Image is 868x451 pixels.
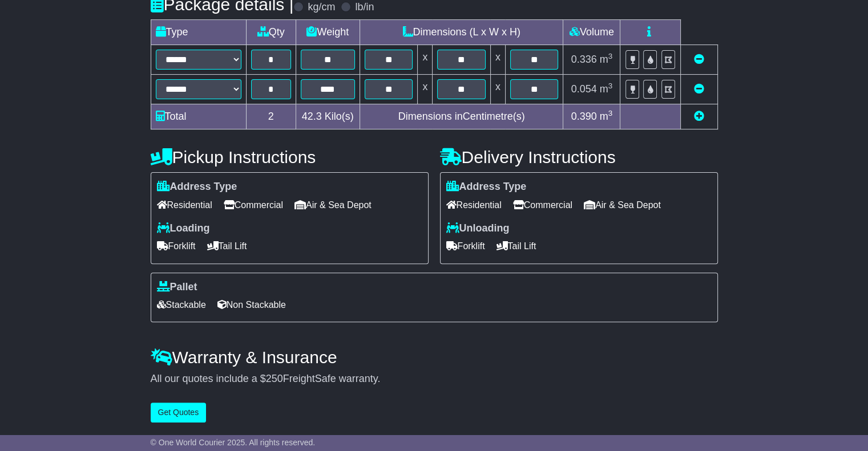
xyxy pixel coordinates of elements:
sup: 3 [608,82,613,90]
label: Pallet [157,281,197,294]
span: Commercial [513,196,572,214]
sup: 3 [608,52,613,60]
span: Stackable [157,296,206,314]
span: 0.336 [571,54,597,65]
label: Address Type [446,181,527,193]
h4: Pickup Instructions [151,148,429,166]
label: Loading [157,222,210,235]
label: Unloading [446,222,510,235]
span: Residential [446,196,502,214]
td: 2 [246,104,296,129]
span: m [600,83,613,95]
td: Kilo(s) [296,104,360,129]
span: 250 [266,373,283,384]
td: Total [151,104,246,129]
span: Air & Sea Depot [584,196,661,214]
span: 0.054 [571,83,597,95]
td: Dimensions (L x W x H) [360,20,563,45]
a: Add new item [694,111,704,122]
h4: Delivery Instructions [440,148,718,166]
span: Tail Lift [207,237,247,255]
div: All our quotes include a $ FreightSafe warranty. [151,373,718,385]
span: Non Stackable [217,296,286,314]
span: Forklift [446,237,485,255]
td: Volume [563,20,620,45]
button: Get Quotes [151,403,207,422]
td: x [418,45,433,75]
td: Qty [246,20,296,45]
span: Commercial [224,196,283,214]
td: Dimensions in Centimetre(s) [360,104,563,129]
td: x [490,45,505,75]
span: Residential [157,196,212,214]
td: Type [151,20,246,45]
label: lb/in [355,1,374,14]
label: Address Type [157,181,237,193]
td: x [490,75,505,104]
h4: Warranty & Insurance [151,348,718,367]
a: Remove this item [694,54,704,65]
a: Remove this item [694,83,704,95]
td: Weight [296,20,360,45]
span: Air & Sea Depot [294,196,372,214]
span: 0.390 [571,111,597,122]
span: Forklift [157,237,196,255]
span: m [600,111,613,122]
span: 42.3 [302,111,322,122]
sup: 3 [608,109,613,117]
label: kg/cm [308,1,335,14]
span: Tail Lift [496,237,536,255]
span: m [600,54,613,65]
span: © One World Courier 2025. All rights reserved. [151,438,316,447]
td: x [418,75,433,104]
